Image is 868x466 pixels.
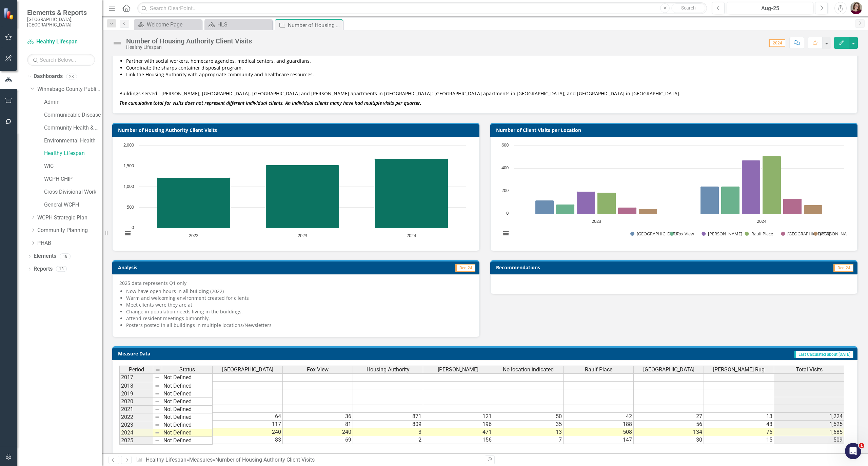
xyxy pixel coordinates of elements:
span: [PERSON_NAME] [438,367,478,373]
td: 81 [283,421,353,428]
td: 871 [353,413,423,421]
div: » » [136,456,480,464]
h3: Number of Client Visits per Location [496,128,854,133]
h3: Measure Data [118,351,376,356]
a: Cross Divisional Work [44,188,102,196]
li: Now have open hours in all building (2022) [126,288,472,295]
span: 1 [859,443,864,448]
td: 64 [213,413,283,421]
path: 2024, 240. Court Tower. [701,187,719,214]
span: Partner with social workers, homecare agencies, medical centers, and guardians. [126,58,311,64]
img: 8DAGhfEEPCf229AAAAAElFTkSuQmCC [155,391,160,396]
text: 2,000 [123,142,134,148]
div: Welcome Page [147,20,200,29]
text: 1,500 [123,162,134,169]
text: 2023 [592,218,601,224]
path: 2023, 196. Marian Manor. [577,192,595,214]
span: [GEOGRAPHIC_DATA] [643,367,694,373]
td: Not Defined [162,413,213,421]
a: General WCPH [44,201,102,209]
td: 83 [213,436,283,444]
td: 13 [493,428,564,436]
div: Healthy Lifespan [126,45,252,50]
td: 13 [704,413,774,421]
h3: Recommendations [496,265,740,270]
text: 400 [501,164,509,171]
img: ClearPoint Strategy [3,7,15,19]
td: 2018 [119,382,153,390]
button: Show Fox View [670,231,694,237]
path: 2023, 188. Raulf Place. [597,193,616,214]
img: 8DAGhfEEPCf229AAAAAElFTkSuQmCC [155,414,160,420]
iframe: Intercom live chat [845,443,861,459]
td: 240 [283,428,353,436]
p: 2025 data represents Q1 only [119,280,472,287]
td: 188 [564,421,634,428]
a: WCPH CHIP [44,175,102,183]
svg: Interactive chart [497,142,847,244]
td: 2020 [119,398,153,406]
td: 1,525 [774,421,844,428]
a: HLS [206,20,271,29]
text: [PERSON_NAME] [708,231,742,237]
button: Aug-25 [727,2,813,14]
img: 8DAGhfEEPCf229AAAAAElFTkSuQmCC [155,367,160,373]
span: Search [681,5,696,11]
td: Not Defined [162,390,213,398]
td: Not Defined [162,437,213,445]
a: Measures [189,457,213,463]
td: 56 [634,421,704,428]
button: Show Court Tower [630,231,662,237]
text: 2024 [757,218,767,224]
div: Number of Housing Authority Client Visits [288,21,341,30]
td: 69 [283,436,353,444]
path: 2023, 81. Fox View. [556,205,575,214]
li: Warm and welcoming environment created for clients [126,295,472,302]
span: Total Visits [796,367,823,373]
text: Raulf Place [751,231,773,237]
path: 2024, 240. Fox View. [721,187,740,214]
a: Healthy Lifespan [146,457,186,463]
div: Number of Housing Authority Client Visits [215,457,315,463]
button: Show Riverside [781,231,806,237]
td: Not Defined [162,429,213,437]
span: [GEOGRAPHIC_DATA] [222,367,273,373]
text: 500 [127,204,134,210]
path: 2024, 76. Waite Rug. [804,205,823,214]
img: Sarahjean Schluechtermann [850,2,862,14]
span: Coordinate the sharps container disposal program. [126,64,243,71]
img: 8DAGhfEEPCf229AAAAAElFTkSuQmCC [155,438,160,443]
button: Search [671,3,705,13]
a: Reports [34,265,53,273]
td: 156 [423,436,493,444]
g: Fox View, bar series 2 of 6 with 2 bars. [556,187,740,214]
path: 2023, 117. Court Tower. [535,200,554,214]
td: 76 [704,428,774,436]
td: 2019 [119,390,153,398]
path: 2024, 508. Raulf Place. [763,156,781,214]
td: Not Defined [162,406,213,413]
li: Meet clients were they are at [126,302,472,308]
text: [PERSON_NAME] Rug [820,231,863,237]
g: Marian Manor, bar series 3 of 6 with 2 bars. [577,160,761,214]
g: Waite Rug, bar series 6 of 6 with 2 bars. [639,205,823,214]
a: Dashboards [34,73,63,80]
td: 3 [353,428,423,436]
td: 509 [774,436,844,444]
text: [GEOGRAPHIC_DATA] [787,231,830,237]
td: 2022 [119,413,153,421]
path: 2023, 43. Waite Rug. [639,209,657,214]
span: No location indicated [503,367,554,373]
td: 196 [423,421,493,428]
div: 18 [60,253,71,259]
td: 240 [213,428,283,436]
a: Elements [34,252,56,260]
td: 508 [564,428,634,436]
text: 0 [506,210,509,216]
td: 2021 [119,406,153,413]
span: Last Calculated about [DATE] [794,351,853,358]
button: Show Raulf Place [745,231,774,237]
td: 30 [634,436,704,444]
text: 200 [501,187,509,193]
button: Show Marian Manor [702,231,737,237]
